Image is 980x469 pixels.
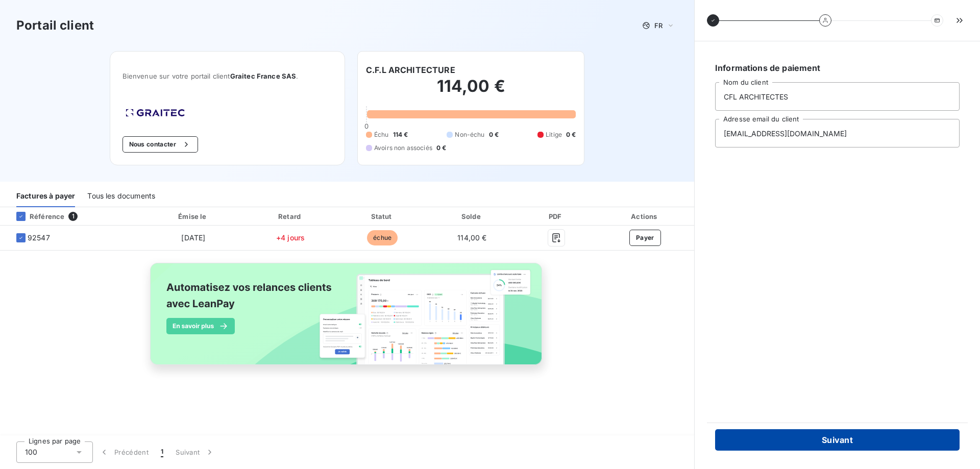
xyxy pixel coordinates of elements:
img: banner [141,257,553,382]
span: [DATE] [181,233,205,242]
button: Précédent [93,441,155,463]
span: FR [654,21,663,30]
span: Litige [546,130,562,139]
h2: 114,00 € [366,76,576,107]
div: Émise le [145,211,242,221]
span: 0 € [566,130,576,139]
span: Échu [374,130,389,139]
button: Suivant [715,429,960,451]
button: Payer [629,230,661,246]
h6: Informations de paiement [715,62,960,74]
span: échue [367,230,398,245]
span: 0 € [489,130,499,139]
div: Retard [246,211,335,221]
h3: Portail client [16,16,94,35]
input: placeholder [715,119,960,147]
span: Graitec France SAS [230,72,297,80]
div: PDF [519,211,594,221]
div: Statut [339,211,426,221]
span: 114,00 € [457,233,486,242]
div: Référence [8,212,64,221]
input: placeholder [715,82,960,111]
span: 92547 [28,233,50,243]
span: 100 [25,447,37,457]
button: Suivant [169,441,221,463]
div: Actions [598,211,692,221]
span: Avoirs non associés [374,143,432,153]
h6: C.F.L ARCHITECTURE [366,64,455,76]
span: +4 jours [276,233,305,242]
button: Nous contacter [122,136,198,153]
div: Solde [430,211,514,221]
span: 1 [161,447,163,457]
div: Tous les documents [87,186,155,207]
span: Bienvenue sur votre portail client . [122,72,332,80]
span: 114 € [393,130,408,139]
span: 0 € [436,143,446,153]
span: Non-échu [455,130,484,139]
div: Factures à payer [16,186,75,207]
img: Company logo [122,106,188,120]
button: 1 [155,441,169,463]
span: 1 [68,212,78,221]
span: 0 [364,122,369,130]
